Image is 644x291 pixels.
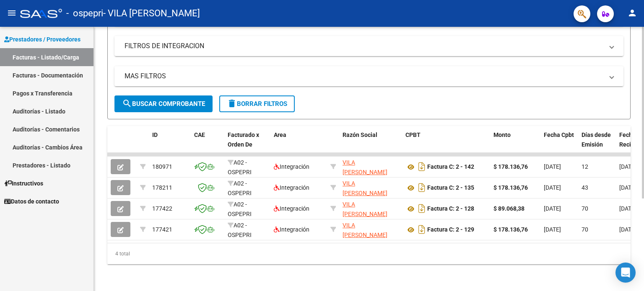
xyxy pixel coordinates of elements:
span: 43 [582,184,588,191]
datatable-header-cell: Monto [490,126,540,163]
mat-icon: search [122,98,132,108]
datatable-header-cell: Razón Social [339,126,402,163]
span: Fecha Recibido [619,131,643,148]
span: 12 [582,163,588,170]
strong: $ 89.068,38 [493,205,525,212]
span: 177421 [152,226,172,233]
div: 27308359250 [343,200,399,217]
mat-icon: person [627,8,637,18]
mat-expansion-panel-header: FILTROS DE INTEGRACION [114,36,623,56]
span: - ospepri [66,4,103,23]
span: Area [274,131,286,138]
mat-expansion-panel-header: MAS FILTROS [114,66,623,86]
i: Descargar documento [416,181,427,194]
strong: Factura C: 2 - 128 [427,206,474,212]
span: 70 [582,205,588,212]
span: VILA [PERSON_NAME] [343,201,387,217]
span: Integración [274,184,309,191]
span: A02 - OSPEPRI [228,222,252,238]
datatable-header-cell: ID [149,126,191,163]
button: Buscar Comprobante [114,95,213,112]
span: VILA [PERSON_NAME] [343,180,387,196]
i: Descargar documento [416,160,427,173]
span: [DATE] [544,163,561,170]
datatable-header-cell: Días desde Emisión [578,126,616,163]
span: Fecha Cpbt [544,131,574,138]
span: A02 - OSPEPRI [228,180,252,196]
datatable-header-cell: Facturado x Orden De [224,126,270,163]
span: 180971 [152,163,172,170]
span: [DATE] [619,205,636,212]
datatable-header-cell: CAE [191,126,224,163]
i: Descargar documento [416,202,427,215]
span: Prestadores / Proveedores [4,35,80,44]
div: 27308359250 [343,179,399,196]
strong: Factura C: 2 - 135 [427,185,474,191]
mat-panel-title: FILTROS DE INTEGRACION [125,41,603,51]
span: Facturado x Orden De [228,131,259,148]
strong: Factura C: 2 - 142 [427,164,474,170]
div: 27308359250 [343,158,399,175]
span: CPBT [405,131,421,138]
span: A02 - OSPEPRI [228,159,252,175]
div: Open Intercom Messenger [615,263,636,283]
strong: $ 178.136,76 [493,226,528,233]
i: Descargar documento [416,223,427,236]
span: [DATE] [619,163,636,170]
span: [DATE] [619,184,636,191]
span: Integración [274,205,309,212]
span: Datos de contacto [4,197,59,206]
span: Integración [274,226,309,233]
mat-icon: delete [227,98,237,108]
strong: $ 178.136,76 [493,184,528,191]
strong: $ 178.136,76 [493,163,528,170]
span: Integración [274,163,309,170]
span: Días desde Emisión [582,131,611,148]
span: Instructivos [4,179,43,188]
span: [DATE] [544,184,561,191]
span: VILA [PERSON_NAME] [343,222,387,238]
span: Borrar Filtros [227,100,287,108]
span: [DATE] [544,205,561,212]
span: A02 - OSPEPRI [228,201,252,217]
datatable-header-cell: CPBT [402,126,490,163]
span: Buscar Comprobante [122,100,205,108]
span: ID [152,131,158,138]
span: Monto [493,131,511,138]
mat-panel-title: MAS FILTROS [125,72,603,81]
span: [DATE] [619,226,636,233]
datatable-header-cell: Fecha Cpbt [540,126,578,163]
span: [DATE] [544,226,561,233]
span: Razón Social [343,131,377,138]
datatable-header-cell: Area [270,126,327,163]
span: 70 [582,226,588,233]
span: 177422 [152,205,172,212]
span: - VILA [PERSON_NAME] [103,4,200,23]
div: 27308359250 [343,221,399,238]
mat-icon: menu [7,8,17,18]
div: 4 total [107,243,631,264]
button: Borrar Filtros [219,95,295,112]
span: VILA [PERSON_NAME] [343,159,387,175]
span: 178211 [152,184,172,191]
strong: Factura C: 2 - 129 [427,227,474,233]
span: CAE [194,131,205,138]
